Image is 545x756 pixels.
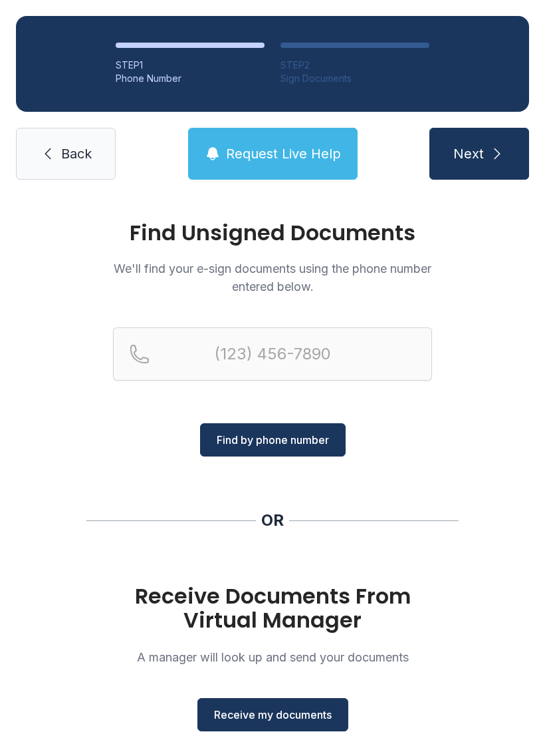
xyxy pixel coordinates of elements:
[116,72,265,85] div: Phone Number
[113,648,432,666] p: A manager will look up and send your documents
[226,144,341,163] span: Request Live Help
[116,59,265,72] div: STEP 1
[113,260,432,295] p: We'll find your e-sign documents using the phone number entered below.
[214,707,332,723] span: Receive my documents
[280,72,429,85] div: Sign Documents
[280,59,429,72] div: STEP 2
[113,584,432,632] h1: Receive Documents From Virtual Manager
[113,327,432,381] input: Reservation phone number
[261,510,284,531] div: OR
[61,144,92,163] span: Back
[217,432,329,448] span: Find by phone number
[453,144,484,163] span: Next
[113,222,432,244] h1: Find Unsigned Documents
